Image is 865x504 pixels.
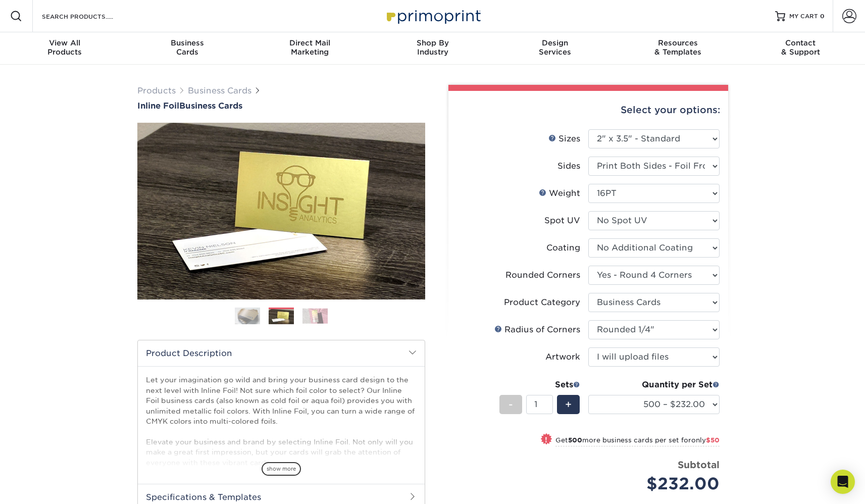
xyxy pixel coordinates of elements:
[456,91,720,129] div: Select your options:
[505,269,580,281] div: Rounded Corners
[235,304,260,329] img: Business Cards 01
[41,10,139,22] input: SEARCH PRODUCTS.....
[494,324,580,336] div: Radius of Corners
[596,472,720,496] div: $232.00
[248,38,371,57] div: Marketing
[126,38,248,47] span: Business
[4,32,126,65] a: View AllProducts
[508,397,513,412] span: -
[262,462,301,476] span: show more
[739,38,862,47] span: Contact
[544,215,580,227] div: Spot UV
[494,38,617,57] div: Services
[494,32,617,65] a: DesignServices
[382,5,483,27] img: Primoprint
[499,379,580,391] div: Sets
[820,13,825,20] span: 0
[4,38,126,47] span: View All
[557,160,580,172] div: Sides
[617,32,739,65] a: Resources& Templates
[789,12,818,21] span: MY CART
[546,242,580,254] div: Coating
[137,123,425,299] img: Inline Foil 02
[617,38,739,57] div: & Templates
[371,38,494,57] div: Industry
[545,351,580,363] div: Artwork
[371,38,494,47] span: Shop By
[539,187,580,199] div: Weight
[248,38,371,47] span: Direct Mail
[137,101,179,111] span: Inline Foil
[138,340,425,366] h2: Product Description
[617,38,739,47] span: Resources
[588,379,720,391] div: Quantity per Set
[137,86,176,95] a: Products
[302,308,328,324] img: Business Cards 03
[706,436,720,444] span: $50
[494,38,617,47] span: Design
[568,436,582,444] strong: 500
[4,38,126,57] div: Products
[548,133,580,145] div: Sizes
[739,38,862,57] div: & Support
[831,470,855,494] div: Open Intercom Messenger
[678,459,720,470] strong: Subtotal
[248,32,371,65] a: Direct MailMarketing
[126,38,248,57] div: Cards
[691,436,720,444] span: only
[555,436,720,446] small: Get more business cards per set for
[545,434,547,445] span: !
[126,32,248,65] a: BusinessCards
[137,101,425,111] h1: Business Cards
[565,397,572,412] span: +
[371,32,494,65] a: Shop ByIndustry
[137,101,425,111] a: Inline FoilBusiness Cards
[739,32,862,65] a: Contact& Support
[504,296,580,309] div: Product Category
[188,86,251,95] a: Business Cards
[269,309,294,325] img: Business Cards 02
